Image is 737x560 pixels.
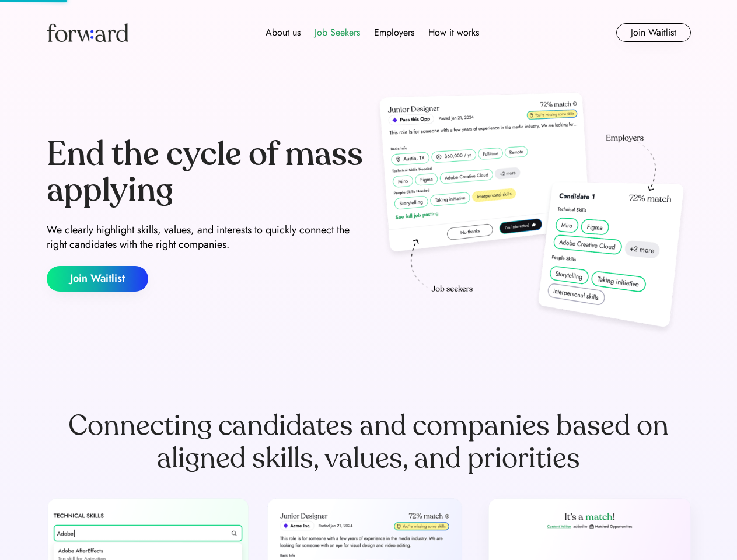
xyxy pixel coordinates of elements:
[47,266,148,292] button: Join Waitlist
[373,89,691,339] img: hero-image.png
[47,223,364,252] div: We clearly highlight skills, values, and interests to quickly connect the right candidates with t...
[47,409,691,475] div: Connecting candidates and companies based on aligned skills, values, and priorities
[47,136,364,208] div: End the cycle of mass applying
[374,26,414,40] div: Employers
[266,26,301,40] div: About us
[47,23,128,42] img: Forward logo
[315,26,360,40] div: Job Seekers
[616,23,691,42] button: Join Waitlist
[428,26,479,40] div: How it works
